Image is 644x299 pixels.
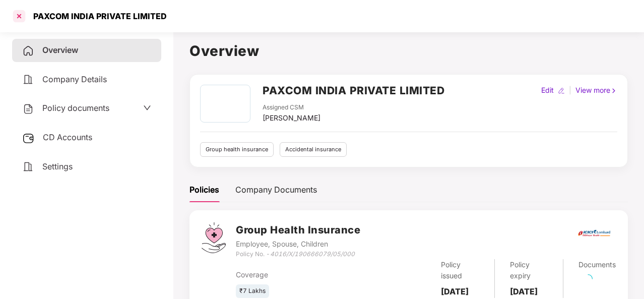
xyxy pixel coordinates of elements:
[578,259,616,270] div: Documents
[42,161,73,171] span: Settings
[236,269,362,280] div: Coverage
[567,85,573,96] div: |
[236,222,360,238] h3: Group Health Insurance
[143,104,151,112] span: down
[202,222,226,253] img: svg+xml;base64,PHN2ZyB4bWxucz0iaHR0cDovL3d3dy53My5vcmcvMjAwMC9zdmciIHdpZHRoPSI0Ny43MTQiIGhlaWdodD...
[22,45,34,57] img: svg+xml;base64,PHN2ZyB4bWxucz0iaHR0cDovL3d3dy53My5vcmcvMjAwMC9zdmciIHdpZHRoPSIyNCIgaGVpZ2h0PSIyNC...
[610,87,617,94] img: rightIcon
[22,161,34,173] img: svg+xml;base64,PHN2ZyB4bWxucz0iaHR0cDovL3d3dy53My5vcmcvMjAwMC9zdmciIHdpZHRoPSIyNCIgaGVpZ2h0PSIyNC...
[27,11,167,21] div: PAXCOM INDIA PRIVATE LIMITED
[22,132,35,144] img: svg+xml;base64,PHN2ZyB3aWR0aD0iMjUiIGhlaWdodD0iMjQiIHZpZXdCb3g9IjAgMCAyNSAyNCIgZmlsbD0ibm9uZSIgeG...
[441,286,469,296] b: [DATE]
[263,82,444,99] h2: PAXCOM INDIA PRIVATE LIMITED
[200,142,274,157] div: Group health insurance
[584,274,593,283] span: loading
[236,284,269,298] div: ₹7 Lakhs
[576,227,612,240] img: icici.png
[263,103,320,112] div: Assigned CSM
[280,142,347,157] div: Accidental insurance
[189,184,219,196] div: Policies
[236,238,360,250] div: Employee, Spouse, Children
[22,74,34,86] img: svg+xml;base64,PHN2ZyB4bWxucz0iaHR0cDovL3d3dy53My5vcmcvMjAwMC9zdmciIHdpZHRoPSIyNCIgaGVpZ2h0PSIyNC...
[42,103,109,113] span: Policy documents
[573,85,619,96] div: View more
[510,286,538,296] b: [DATE]
[22,103,34,115] img: svg+xml;base64,PHN2ZyB4bWxucz0iaHR0cDovL3d3dy53My5vcmcvMjAwMC9zdmciIHdpZHRoPSIyNCIgaGVpZ2h0PSIyNC...
[510,259,548,281] div: Policy expiry
[558,87,565,94] img: editIcon
[42,74,107,84] span: Company Details
[539,85,556,96] div: Edit
[189,40,628,62] h1: Overview
[441,259,479,281] div: Policy issued
[236,250,360,259] div: Policy No. -
[263,112,320,124] div: [PERSON_NAME]
[270,250,355,258] i: 4016/X/190666079/05/000
[42,45,78,55] span: Overview
[235,184,317,196] div: Company Documents
[43,132,92,142] span: CD Accounts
